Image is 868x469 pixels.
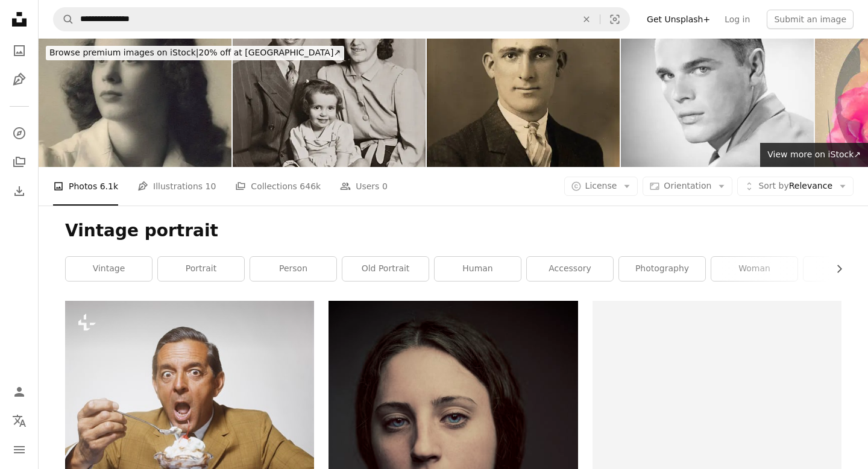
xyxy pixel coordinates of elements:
[53,7,630,31] form: Find visuals sitewide
[717,10,757,29] a: Log in
[737,177,854,196] button: Sort byRelevance
[643,177,732,196] button: Orientation
[7,438,31,462] button: Menu
[65,421,314,432] a: a man in a suit eating ice cream with a spoon
[39,39,351,68] a: Browse premium images on iStock|20% off at [GEOGRAPHIC_DATA]↗
[767,10,854,29] button: Submit an image
[600,8,629,31] button: Visual search
[573,8,600,31] button: Clear
[250,257,336,281] a: person
[664,181,711,190] span: Orientation
[427,39,620,167] img: 1930s portrait of man, retro
[7,409,31,433] button: Language
[7,121,31,145] a: Explore
[621,39,814,167] img: Young man posing in studio, (B&W), (Close-up), (Portrait)
[39,39,231,167] img: 1940s portrait of a beautiful young woman
[564,177,638,196] button: License
[340,167,388,206] a: Users 0
[7,68,31,92] a: Illustrations
[7,150,31,174] a: Collections
[7,380,31,404] a: Log in / Sign up
[7,39,31,63] a: Photos
[828,257,841,281] button: scroll list to the right
[758,180,832,192] span: Relevance
[585,181,617,190] span: License
[342,257,429,281] a: old portrait
[767,150,861,159] span: View more on iStock ↗
[137,167,216,206] a: Illustrations 10
[233,39,426,167] img: Family Portrait
[65,220,841,242] h1: Vintage portrait
[711,257,797,281] a: woman
[66,257,152,281] a: vintage
[435,257,521,281] a: human
[382,180,388,193] span: 0
[619,257,705,281] a: photography
[527,257,613,281] a: accessory
[54,8,74,31] button: Search Unsplash
[49,48,341,57] span: 20% off at [GEOGRAPHIC_DATA] ↗
[640,10,717,29] a: Get Unsplash+
[760,143,868,167] a: View more on iStock↗
[235,167,321,206] a: Collections 646k
[158,257,244,281] a: portrait
[49,48,198,57] span: Browse premium images on iStock |
[758,181,788,190] span: Sort by
[206,180,216,193] span: 10
[300,180,321,193] span: 646k
[7,179,31,203] a: Download History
